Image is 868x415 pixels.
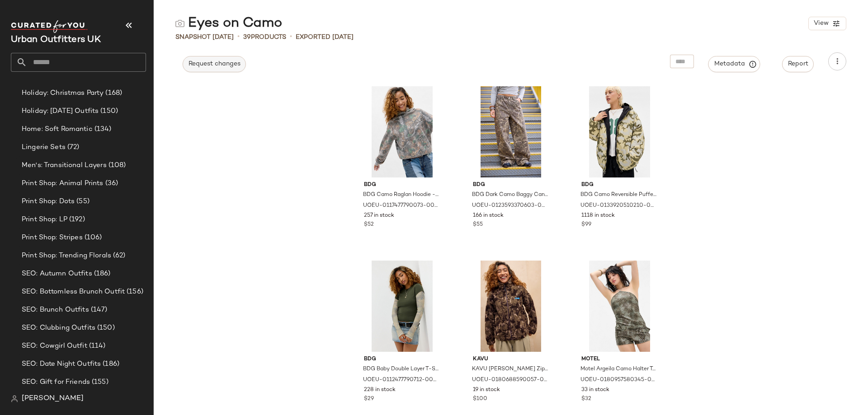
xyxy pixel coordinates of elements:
[473,212,504,220] span: 166 in stock
[11,35,101,45] span: Current Company Name
[581,181,658,189] span: BDG
[364,386,396,394] span: 228 in stock
[290,32,292,42] span: •
[22,287,125,297] span: SEO: Bottomless Brunch Outfit
[363,202,439,210] span: UOEU-0117477790073-000-001
[243,34,251,41] span: 39
[22,178,104,189] span: Print Shop: Animal Prints
[581,212,615,220] span: 1118 in stock
[111,251,126,261] span: (62)
[363,376,439,384] span: UOEU-0112477790712-000-036
[466,86,557,177] img: 0123593370603_020_a2
[357,261,448,352] img: 0112477790712_036_a2
[714,60,755,68] span: Metadata
[175,33,234,42] span: Snapshot [DATE]
[472,191,548,199] span: BDG Dark Camo Baggy Canvas Trousers - [PERSON_NAME] S at Urban Outfitters
[808,17,846,30] button: View
[75,196,90,207] span: (55)
[473,221,483,229] span: $55
[22,359,101,369] span: SEO: Date Night Outfits
[473,181,549,189] span: BDG
[581,386,609,394] span: 33 in stock
[574,261,665,352] img: 0180957580345_030_a2
[363,365,439,373] span: BDG Baby Double Layer T-Shirt - Khaki M at Urban Outfitters
[101,359,119,369] span: (186)
[90,377,108,387] span: (155)
[472,202,548,210] span: UOEU-0123593370603-000-020
[813,20,829,27] span: View
[364,181,440,189] span: BDG
[472,365,548,373] span: KAVU [PERSON_NAME] Zip-Through Fleece Jacket - Khaki XS at Urban Outfitters
[243,33,286,42] div: Products
[22,196,75,207] span: Print Shop: Dots
[363,191,439,199] span: BDG Camo Raglan Hoodie - Black M at Urban Outfitters
[473,386,500,394] span: 19 in stock
[99,106,118,117] span: (150)
[574,86,665,177] img: 0133920510210_037_a2
[357,86,448,177] img: 0117477790073_001_a2
[89,305,108,315] span: (147)
[22,88,104,98] span: Holiday: Christmas Party
[364,355,440,364] span: BDG
[22,341,87,351] span: SEO: Cowgirl Outfit
[788,61,808,68] span: Report
[22,251,111,261] span: Print Shop: Trending Florals
[95,323,115,333] span: (150)
[581,355,658,364] span: Motel
[22,160,107,171] span: Men's: Transitional Layers
[473,355,549,364] span: KAVU
[580,376,657,384] span: UOEU-0180957580345-000-030
[580,365,657,373] span: Motel Argeila Camo Halter Top - Green 2XS at Urban Outfitters
[104,88,122,98] span: (168)
[580,202,657,210] span: UOEU-0133920510210-000-037
[92,269,111,279] span: (186)
[364,395,374,403] span: $29
[364,221,374,229] span: $52
[466,261,557,352] img: 0180688590057_036_a2
[782,56,814,72] button: Report
[22,106,99,117] span: Holiday: [DATE] Outfits
[364,212,394,220] span: 257 in stock
[580,191,657,199] span: BDG Camo Reversible Puffer Jacket - Dark Green L at Urban Outfitters
[107,160,126,171] span: (108)
[22,233,83,243] span: Print Shop: Stripes
[83,233,102,243] span: (106)
[22,377,90,387] span: SEO: Gift for Friends
[188,61,241,68] span: Request changes
[93,124,112,135] span: (134)
[296,33,354,42] p: Exported [DATE]
[67,214,85,225] span: (192)
[125,287,143,297] span: (156)
[22,305,89,315] span: SEO: Brunch Outfits
[581,221,591,229] span: $99
[22,269,92,279] span: SEO: Autumn Outfits
[87,341,106,351] span: (114)
[708,56,760,72] button: Metadata
[22,214,67,225] span: Print Shop: LP
[237,32,240,42] span: •
[581,395,591,403] span: $32
[11,395,18,402] img: svg%3e
[183,56,246,72] button: Request changes
[22,323,95,333] span: SEO: Clubbing Outfits
[472,376,548,384] span: UOEU-0180688590057-000-036
[104,178,118,189] span: (36)
[175,19,184,28] img: svg%3e
[66,142,80,153] span: (72)
[22,142,66,153] span: Lingerie Sets
[473,395,487,403] span: $100
[175,14,282,33] div: Eyes on Camo
[11,20,88,33] img: cfy_white_logo.C9jOOHJF.svg
[22,393,84,404] span: [PERSON_NAME]
[22,124,93,135] span: Home: Soft Romantic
